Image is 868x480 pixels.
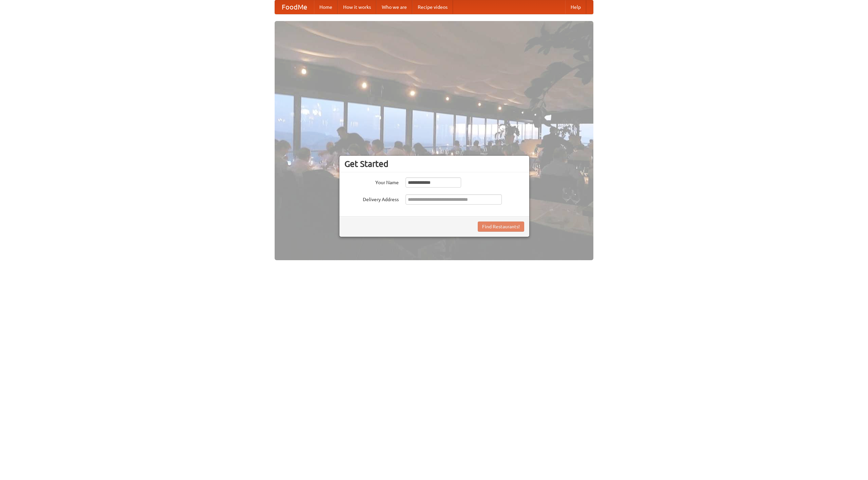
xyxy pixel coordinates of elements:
label: Your Name [344,177,399,186]
a: Who we are [376,0,412,14]
a: Recipe videos [412,0,453,14]
h3: Get Started [344,159,524,169]
a: Home [314,0,338,14]
a: How it works [338,0,376,14]
button: Find Restaurants! [478,222,524,232]
a: FoodMe [275,0,314,14]
a: Help [565,0,586,14]
label: Delivery Address [344,194,399,203]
